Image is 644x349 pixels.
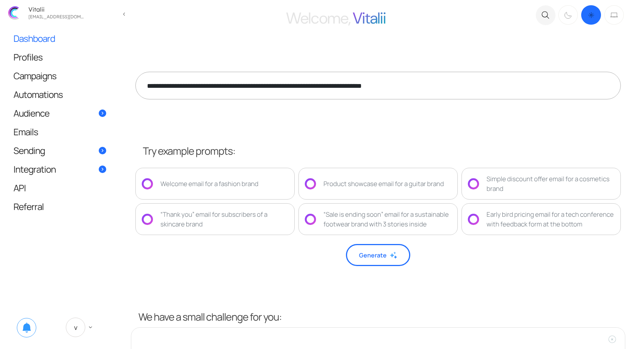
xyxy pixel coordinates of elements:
[143,143,621,159] div: Try example prompts:
[13,203,44,210] span: Referral
[26,6,86,12] div: Vitalii
[6,160,114,178] a: Integration
[6,104,114,122] a: Audience
[6,85,114,104] a: Automations
[323,210,451,229] div: “Sale is ending soon” email for a sustainable footwear brand with 3 stories inside
[6,29,114,47] a: Dashboard
[323,179,444,189] div: Product showcase email for a guitar brand
[557,4,625,26] div: Dark mode switcher
[13,184,26,192] span: API
[13,128,38,136] span: Emails
[13,90,63,98] span: Automations
[13,165,56,173] span: Integration
[6,141,114,160] a: Sending
[13,109,49,117] span: Audience
[6,67,114,85] a: Campaigns
[58,312,102,342] a: V keyboard_arrow_down
[6,179,114,197] a: API
[26,12,86,19] div: vitalijgladkij@gmail.com
[160,210,288,229] div: “Thank you” email for subscribers of a skincare brand
[138,309,282,324] h3: We have a small challenge for you:
[487,210,614,229] div: Early bird pricing email for a tech conference with feedback form at the bottom
[6,123,114,141] a: Emails
[66,318,85,337] span: V
[13,34,55,42] span: Dashboard
[4,3,117,23] a: Vitalii [EMAIL_ADDRESS][DOMAIN_NAME]
[487,174,614,193] div: Simple discount offer email for a cosmetics brand
[353,8,386,28] span: Vitalii
[6,197,114,216] a: Referral
[160,179,258,189] div: Welcome email for a fashion brand
[87,324,94,331] span: keyboard_arrow_down
[286,8,350,28] span: Welcome,
[346,244,410,266] button: Generate
[6,48,114,66] a: Profiles
[13,53,43,61] span: Profiles
[13,72,56,80] span: Campaigns
[608,335,616,344] div: +
[13,146,45,154] span: Sending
